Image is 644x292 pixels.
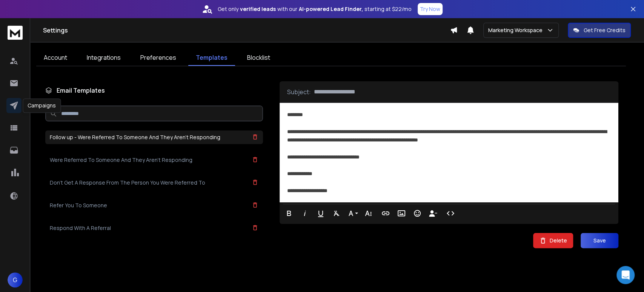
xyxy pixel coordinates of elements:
button: Save [581,233,618,248]
a: Preferences [133,50,184,66]
button: G [8,272,23,287]
p: Subject: [287,87,311,96]
a: Account [36,50,75,66]
button: Get Free Credits [568,23,631,38]
button: Code View [443,206,458,221]
p: Get only with our starting at $22/mo [218,5,412,13]
button: Bold (Ctrl+B) [282,206,296,221]
button: Delete [533,233,573,248]
button: Underline (Ctrl+U) [314,206,328,221]
button: Insert Link (Ctrl+K) [378,206,393,221]
strong: AI-powered Lead Finder, [299,5,363,13]
button: Try Now [418,3,443,15]
button: Italic (Ctrl+I) [298,206,312,221]
button: Font Family [345,206,360,221]
h3: Were Referred To Someone And They Aren’t Responding [50,156,192,164]
button: Emoticons [410,206,424,221]
h3: Follow up - Were Referred To Someone And They Aren’t Responding [50,134,220,141]
h1: Settings [43,26,450,35]
button: Insert Unsubscribe Link [426,206,440,221]
button: Insert Image (Ctrl+P) [394,206,409,221]
div: Campaigns [23,98,61,113]
h3: Respond With A Referral [50,224,111,232]
p: Try Now [420,5,440,13]
img: logo [8,26,23,40]
p: Get Free Credits [584,26,626,34]
h3: Don’t Get A Response From The Person You Were Referred To [50,179,205,186]
a: Templates [188,50,235,66]
button: Clear Formatting [329,206,344,221]
strong: verified leads [240,5,276,13]
a: Blocklist [240,50,278,66]
p: Marketing Workspace [488,26,546,34]
h1: Email Templates [45,86,263,95]
div: Open Intercom Messenger [616,266,635,284]
h3: Refer You To Someone [50,202,107,209]
button: More Text [361,206,375,221]
a: Integrations [79,50,128,66]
